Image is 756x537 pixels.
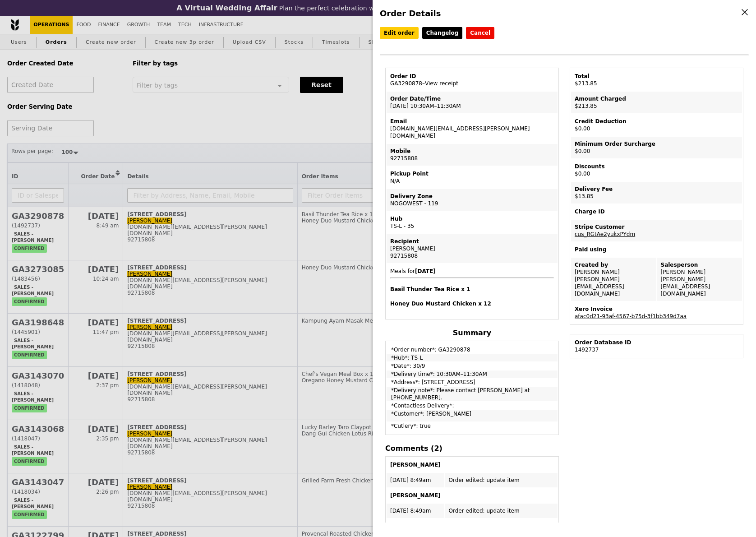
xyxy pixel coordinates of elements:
h4: Basil Thunder Tea Rice x 1 [390,286,554,293]
div: Stripe Customer [575,223,738,231]
td: 1492737 [571,335,742,357]
div: Credit Deduction [575,118,738,125]
div: Charge ID [575,208,738,215]
td: *Delivery note*: Please contact [PERSON_NAME] at [PHONE_NUMBER]. [387,387,558,401]
td: NOGOWEST - 119 [387,189,558,211]
td: [DOMAIN_NAME][EMAIL_ADDRESS][PERSON_NAME][DOMAIN_NAME] [387,114,558,143]
div: Email [390,118,554,125]
td: TS-L - 35 [387,212,558,233]
span: Meals for [390,268,554,307]
div: Discounts [575,163,738,170]
td: $213.85 [571,69,742,91]
td: $0.00 [571,159,742,181]
b: [PERSON_NAME] [390,492,441,499]
span: [DATE] 8:49am [390,477,431,483]
span: Order Details [380,9,441,18]
div: Total [575,73,738,80]
a: Changelog [422,27,463,39]
b: [DATE] [415,268,436,274]
td: Order edited: update item [445,473,558,487]
div: Pickup Point [390,170,554,177]
div: 92715808 [390,252,554,259]
td: N/A [387,167,558,188]
td: [PERSON_NAME] [PERSON_NAME][EMAIL_ADDRESS][DOMAIN_NAME] [657,258,742,301]
h4: Honey Duo Mustard Chicken x 12 [390,300,554,307]
a: View receipt [425,80,458,87]
div: Order Database ID [575,339,738,346]
div: Mobile [390,148,554,155]
div: Hub [390,215,554,222]
h4: Comments (2) [385,444,559,453]
td: Order edited: update item [445,504,558,518]
span: – [422,80,425,87]
td: [DATE] 10:30AM–11:30AM [387,92,558,113]
td: $213.85 [571,92,742,113]
h4: Summary [385,329,559,337]
td: *Date*: 30/9 [387,362,558,370]
div: Paid using [575,246,738,253]
a: cus_RGtAe2yukxPYdm [575,231,635,237]
td: *Order number*: GA3290878 [387,342,558,353]
div: Delivery Zone [390,193,554,200]
div: Salesperson [661,261,739,268]
td: *Cutlery*: true [387,422,558,434]
div: Amount Charged [575,95,738,102]
a: Edit order [380,27,419,39]
div: Order Date/Time [390,95,554,102]
div: Order ID [390,73,554,80]
td: $0.00 [571,137,742,158]
div: Delivery Fee [575,185,738,193]
div: Recipient [390,238,554,245]
td: $0.00 [571,114,742,136]
div: Xero Invoice [575,306,738,313]
b: [PERSON_NAME] [390,462,441,468]
td: [PERSON_NAME] [PERSON_NAME][EMAIL_ADDRESS][DOMAIN_NAME] [571,258,656,301]
div: Created by [575,261,653,268]
a: afac0d21-93af-4567-b75d-3f1bb349d7aa [575,313,687,319]
span: [DATE] 8:49am [390,508,431,514]
td: *Contactless Delivery*: [387,402,558,409]
td: *Hub*: TS-L [387,354,558,361]
label: Comment [390,523,417,530]
button: Cancel [466,27,494,39]
td: GA3290878 [387,69,558,91]
div: Minimum Order Surcharge [575,140,738,148]
div: [PERSON_NAME] [390,245,554,252]
td: *Delivery time*: 10:30AM–11:30AM [387,370,558,378]
td: *Address*: [STREET_ADDRESS] [387,379,558,386]
td: 92715808 [387,144,558,166]
td: *Customer*: [PERSON_NAME] [387,410,558,421]
td: $13.85 [571,182,742,204]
